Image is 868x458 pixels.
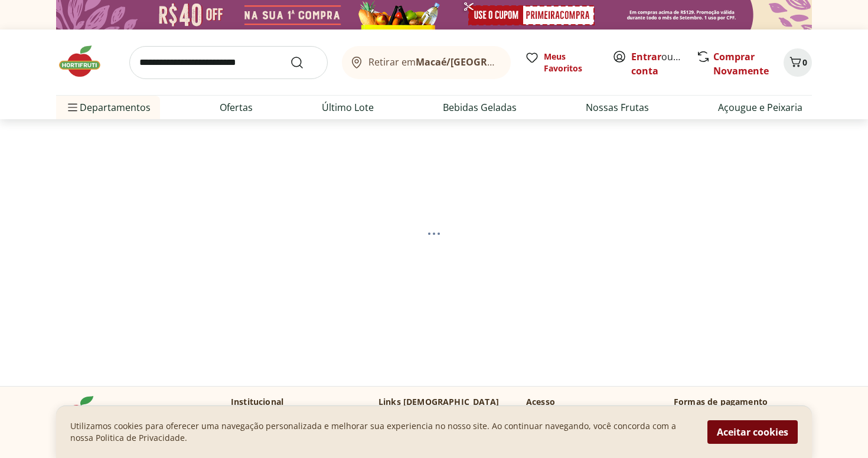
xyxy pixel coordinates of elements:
a: Ofertas [220,100,253,114]
a: Açougue e Peixaria [718,100,802,114]
a: Comprar Novamente [713,50,769,77]
span: Meus Favoritos [544,51,598,74]
button: Carrinho [784,48,812,77]
a: Bebidas Geladas [443,100,517,114]
button: Retirar emMacaé/[GEOGRAPHIC_DATA] [342,46,511,79]
a: Criar conta [631,50,696,77]
a: Meus Favoritos [525,51,598,74]
p: Formas de pagamento [674,396,812,408]
a: Nossas Frutas [586,100,649,114]
img: Hortifruti [56,44,115,79]
img: Hortifruti [56,396,115,431]
span: ou [631,50,684,78]
b: Macaé/[GEOGRAPHIC_DATA] [416,55,548,68]
input: search [129,46,328,79]
p: Utilizamos cookies para oferecer uma navegação personalizada e melhorar sua experiencia no nosso ... [70,420,693,444]
span: 0 [802,57,807,68]
p: Institucional [231,396,283,408]
p: Acesso [526,396,555,408]
button: Submit Search [290,55,318,70]
p: Links [DEMOGRAPHIC_DATA] [378,396,499,408]
span: Retirar em [368,57,499,67]
button: Aceitar cookies [707,420,798,444]
span: Departamentos [66,93,151,122]
a: Entrar [631,50,661,63]
a: Último Lote [322,100,374,114]
button: Menu [66,93,80,122]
